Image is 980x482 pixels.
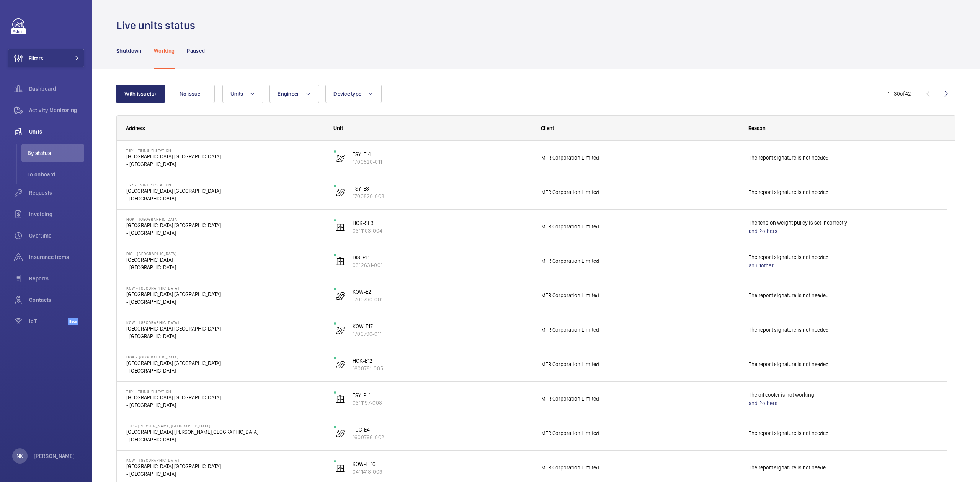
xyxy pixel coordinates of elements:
p: [GEOGRAPHIC_DATA] [126,256,324,264]
p: TUC - [PERSON_NAME][GEOGRAPHIC_DATA] [126,423,324,428]
span: Client [541,125,554,131]
button: With issue(s) [116,85,165,103]
p: - [GEOGRAPHIC_DATA] [126,436,324,443]
span: 1 - 30 42 [888,91,911,96]
button: Filters [8,49,84,67]
span: MTR Corporation Limited [541,326,739,334]
p: TUC-E4 [353,426,531,433]
p: [GEOGRAPHIC_DATA] [GEOGRAPHIC_DATA] [126,290,324,298]
h1: Live units status [116,18,200,33]
p: The report signature is not needed [749,153,937,162]
p: [PERSON_NAME] [34,452,75,460]
p: KOW - [GEOGRAPHIC_DATA] [126,286,324,290]
span: of [900,91,905,97]
p: HOK - [GEOGRAPHIC_DATA] [126,355,324,359]
span: MTR Corporation Limited [541,394,739,403]
span: other [761,262,774,269]
p: DIS - [GEOGRAPHIC_DATA] [126,251,324,256]
p: 0311197-008 [353,399,531,407]
span: Requests [29,189,84,197]
p: 1700790-011 [353,330,531,338]
button: Units [222,85,263,103]
p: KOW-E2 [353,288,531,296]
p: [GEOGRAPHIC_DATA] [GEOGRAPHIC_DATA] [126,221,324,229]
p: 0411418-009 [353,468,531,475]
p: The report signature is not needed [749,360,937,369]
img: escalator.svg [336,291,345,300]
span: Unit [333,125,343,131]
p: The report signature is not needed [749,253,937,269]
p: The tension weight pulley is set incorrectly [749,218,937,235]
p: - [GEOGRAPHIC_DATA] [126,367,324,375]
span: Units [29,128,84,135]
p: Paused [187,47,205,55]
span: MTR Corporation Limited [541,463,739,472]
p: KOW - [GEOGRAPHIC_DATA] [126,458,324,462]
img: elevator.svg [336,257,345,266]
p: - [GEOGRAPHIC_DATA] [126,298,324,306]
p: 0312631-001 [353,261,531,269]
span: Reports [29,275,84,282]
img: elevator.svg [336,222,345,231]
span: By status [28,149,84,157]
p: TSY-E8 [353,185,531,192]
p: KOW-FL16 [353,460,531,468]
span: MTR Corporation Limited [541,222,739,231]
p: 1700790-001 [353,296,531,303]
p: - [GEOGRAPHIC_DATA] [126,160,324,168]
img: elevator.svg [336,463,345,472]
span: Activity Monitoring [29,106,84,114]
p: The report signature is not needed [749,326,937,334]
img: escalator.svg [336,429,345,438]
button: Engineer [269,85,319,103]
p: - [GEOGRAPHIC_DATA] [126,401,324,409]
p: 1600796-002 [353,433,531,441]
span: MTR Corporation Limited [541,188,739,197]
span: MTR Corporation Limited [541,153,739,162]
p: TSY - Tsing Yi Station [126,389,324,394]
p: 0311103-004 [353,227,531,234]
img: escalator.svg [336,326,345,335]
span: Overtime [29,232,84,239]
span: MTR Corporation Limited [541,429,739,438]
span: Engineer [278,91,299,97]
span: MTR Corporation Limited [541,360,739,369]
span: Filters [29,54,43,62]
p: [GEOGRAPHIC_DATA] [GEOGRAPHIC_DATA] [126,359,324,367]
p: [GEOGRAPHIC_DATA] [GEOGRAPHIC_DATA] [126,187,324,195]
p: The report signature is not needed [749,463,937,472]
p: KOW - [GEOGRAPHIC_DATA] [126,320,324,325]
p: [GEOGRAPHIC_DATA] [GEOGRAPHIC_DATA] [126,462,324,470]
p: HOK - [GEOGRAPHIC_DATA] [126,217,324,221]
img: elevator.svg [336,394,345,404]
span: Units [230,91,243,97]
span: MTR Corporation Limited [541,291,739,300]
span: Device type [333,91,361,97]
span: Reason [748,125,766,131]
span: others [762,228,777,234]
a: and 1other [749,262,937,269]
p: [GEOGRAPHIC_DATA] [GEOGRAPHIC_DATA] [126,394,324,401]
span: others [762,400,777,406]
p: The report signature is not needed [749,291,937,300]
p: HOK-SL3 [353,219,531,227]
p: - [GEOGRAPHIC_DATA] [126,229,324,237]
span: Contacts [29,296,84,304]
p: [GEOGRAPHIC_DATA] [PERSON_NAME][GEOGRAPHIC_DATA] [126,428,324,436]
p: [GEOGRAPHIC_DATA] [GEOGRAPHIC_DATA] [126,153,324,160]
a: and 2others [749,399,937,407]
span: Address [126,125,145,131]
p: TSY-PL1 [353,391,531,399]
p: - [GEOGRAPHIC_DATA] [126,332,324,340]
p: Shutdown [116,47,142,55]
span: Insurance items [29,253,84,261]
img: escalator.svg [336,360,345,369]
p: Working [154,47,175,55]
p: - [GEOGRAPHIC_DATA] [126,470,324,478]
p: TSY - Tsing Yi Station [126,182,324,187]
p: 1600761-005 [353,365,531,372]
p: The report signature is not needed [749,429,937,438]
p: TSY-E14 [353,150,531,158]
span: MTR Corporation Limited [541,257,739,265]
img: escalator.svg [336,188,345,197]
